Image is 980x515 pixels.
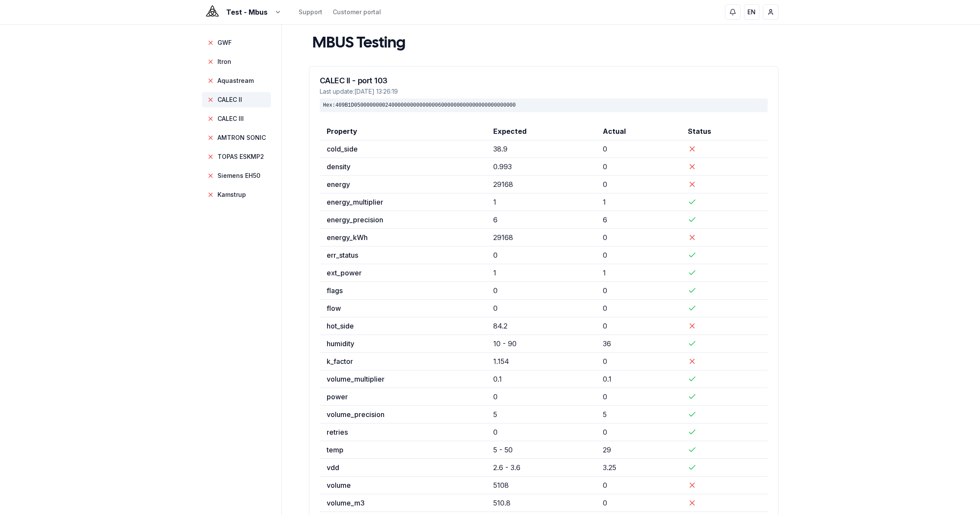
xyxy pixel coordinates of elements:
[320,335,486,353] td: humidity
[320,229,486,246] td: energy_kWh
[596,300,681,317] td: 0
[596,423,681,441] td: 0
[596,353,681,370] td: 0
[486,388,596,406] td: 0
[596,246,681,264] td: 0
[320,388,486,406] td: power
[320,123,486,140] th: Property
[486,406,596,423] td: 5
[320,353,486,370] td: k_factor
[596,459,681,477] td: 3.25
[486,229,596,246] td: 29168
[596,406,681,423] td: 5
[320,370,486,388] td: volume_multiplier
[217,95,242,104] span: CALEC II
[486,353,596,370] td: 1.154
[596,264,681,282] td: 1
[217,57,231,66] span: Itron
[486,423,596,441] td: 0
[681,123,767,140] th: Status
[217,38,232,47] span: GWF
[320,459,486,477] td: vdd
[320,423,486,441] td: retries
[596,229,681,246] td: 0
[217,190,246,199] span: Kamstrup
[299,8,322,16] a: Support
[320,494,486,512] td: volume_m3
[596,494,681,512] td: 0
[596,158,681,176] td: 0
[486,158,596,176] td: 0.993
[320,246,486,264] td: err_status
[320,477,486,494] td: volume
[486,282,596,300] td: 0
[596,211,681,229] td: 6
[486,494,596,512] td: 510.8
[486,370,596,388] td: 0.1
[486,335,596,353] td: 10 - 90
[320,77,768,85] h3: CALEC II - port 103
[486,176,596,193] td: 29168
[217,133,266,142] span: AMTRON SONIC
[596,335,681,353] td: 36
[596,388,681,406] td: 0
[320,140,486,158] td: cold_side
[486,193,596,211] td: 1
[320,317,486,335] td: hot_side
[486,211,596,229] td: 6
[202,2,223,22] img: Evoly Logo
[486,246,596,264] td: 0
[320,264,486,282] td: ext_power
[202,7,281,17] button: Test - Mbus
[320,211,486,229] td: energy_precision
[596,140,681,158] td: 0
[226,7,268,17] span: Test - Mbus
[486,123,596,140] th: Expected
[320,406,486,423] td: volume_precision
[596,176,681,193] td: 0
[320,300,486,317] td: flow
[596,193,681,211] td: 1
[217,76,254,85] span: Aquastream
[320,87,768,96] div: Last update: [DATE] 13:26:19
[486,317,596,335] td: 84.2
[320,282,486,300] td: flags
[744,4,759,20] button: EN
[596,282,681,300] td: 0
[217,114,244,123] span: CALEC III
[486,140,596,158] td: 38.9
[486,300,596,317] td: 0
[747,8,756,16] span: EN
[312,35,406,52] h1: MBUS Testing
[596,370,681,388] td: 0.1
[333,8,381,16] a: Customer portal
[320,158,486,176] td: density
[217,152,264,161] span: TOPAS ESKMP2
[320,176,486,193] td: energy
[596,317,681,335] td: 0
[486,459,596,477] td: 2.6 - 3.6
[486,441,596,459] td: 5 - 50
[217,171,260,180] span: Siemens EH50
[596,441,681,459] td: 29
[320,98,768,112] div: Hex: 409B1D0500000000240000000000000006000000000000000000000000
[320,193,486,211] td: energy_multiplier
[596,477,681,494] td: 0
[320,441,486,459] td: temp
[486,264,596,282] td: 1
[486,477,596,494] td: 5108
[596,123,681,140] th: Actual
